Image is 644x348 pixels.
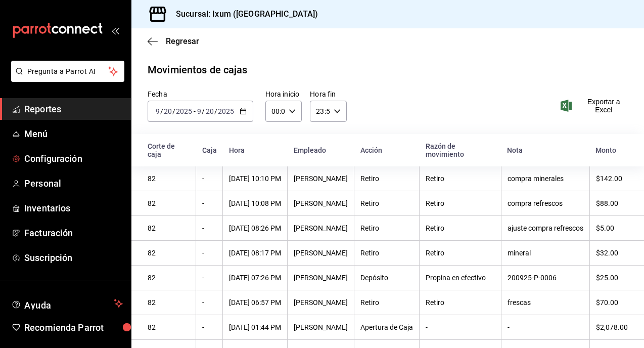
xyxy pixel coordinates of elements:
div: Hora [229,146,282,154]
div: Retiro [426,249,495,257]
div: [PERSON_NAME] [294,298,348,307]
span: / [172,107,175,115]
div: 82 [148,323,190,331]
div: [PERSON_NAME] [294,323,348,331]
div: Acción [360,146,413,154]
div: Retiro [426,224,495,232]
span: Regresar [166,36,199,46]
div: Retiro [360,175,413,183]
div: [DATE] 07:26 PM [229,274,281,282]
div: 200925-P-0006 [508,274,583,282]
div: Movimientos de cajas [148,62,248,77]
div: [DATE] 10:08 PM [229,199,281,207]
div: [PERSON_NAME] [294,249,348,257]
span: - [194,107,196,115]
div: - [202,274,216,282]
a: Pregunta a Parrot AI [7,73,124,84]
div: - [202,199,216,207]
span: Menú [24,127,123,141]
div: - [508,323,583,331]
div: [PERSON_NAME] [294,224,348,232]
span: / [160,107,163,115]
span: Pregunta a Parrot AI [27,66,109,77]
span: Facturación [24,226,123,240]
div: [DATE] 10:10 PM [229,175,281,183]
div: Apertura de Caja [360,323,413,331]
div: frescas [508,298,583,307]
div: compra minerales [508,175,583,183]
div: - [202,224,216,232]
div: $5.00 [596,224,628,232]
div: 82 [148,249,190,257]
div: - [202,249,216,257]
span: Reportes [24,102,123,116]
span: Personal [24,177,123,190]
div: [PERSON_NAME] [294,199,348,207]
span: / [214,107,217,115]
div: mineral [508,249,583,257]
div: [DATE] 08:26 PM [229,224,281,232]
button: Exportar a Excel [563,98,628,114]
span: Recomienda Parrot [24,321,123,334]
div: $32.00 [596,249,628,257]
div: [DATE] 06:57 PM [229,298,281,307]
input: -- [197,107,202,115]
div: $2,078.00 [596,323,628,331]
h3: Sucursal: Ixum ([GEOGRAPHIC_DATA]) [168,8,318,20]
div: - [202,298,216,307]
div: - [426,323,495,331]
div: 82 [148,298,190,307]
div: - [202,323,216,331]
span: Configuración [24,152,123,165]
div: Retiro [426,199,495,207]
div: Retiro [360,249,413,257]
input: -- [163,107,172,115]
div: $88.00 [596,199,628,207]
div: Empleado [294,146,348,154]
button: open_drawer_menu [111,26,119,34]
div: Nota [507,146,583,154]
button: Regresar [148,36,199,46]
div: $142.00 [596,175,628,183]
input: -- [205,107,214,115]
div: compra refrescos [508,199,583,207]
div: 82 [148,224,190,232]
div: $25.00 [596,274,628,282]
span: Ayuda [24,297,110,310]
div: Retiro [426,175,495,183]
div: ajuste compra refrescos [508,224,583,232]
span: Suscripción [24,251,123,265]
div: Depósito [360,274,413,282]
div: Corte de caja [148,142,190,158]
span: / [202,107,205,115]
label: Hora inicio [265,91,302,98]
div: [DATE] 08:17 PM [229,249,281,257]
div: - [202,175,216,183]
div: Retiro [360,224,413,232]
input: -- [155,107,160,115]
div: Propina en efectivo [426,274,495,282]
div: Retiro [426,298,495,307]
div: Razón de movimiento [426,142,495,158]
span: Inventarios [24,201,123,215]
div: Monto [595,146,628,154]
input: ---- [217,107,235,115]
div: 82 [148,274,190,282]
div: [PERSON_NAME] [294,274,348,282]
button: Pregunta a Parrot AI [11,61,124,82]
div: Retiro [360,199,413,207]
div: [PERSON_NAME] [294,175,348,183]
div: 82 [148,199,190,207]
div: [DATE] 01:44 PM [229,323,281,331]
label: Hora fin [310,91,347,98]
label: Fecha [148,91,253,98]
div: Retiro [360,298,413,307]
div: Caja [202,146,217,154]
div: 82 [148,175,190,183]
div: $70.00 [596,298,628,307]
input: ---- [175,107,193,115]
